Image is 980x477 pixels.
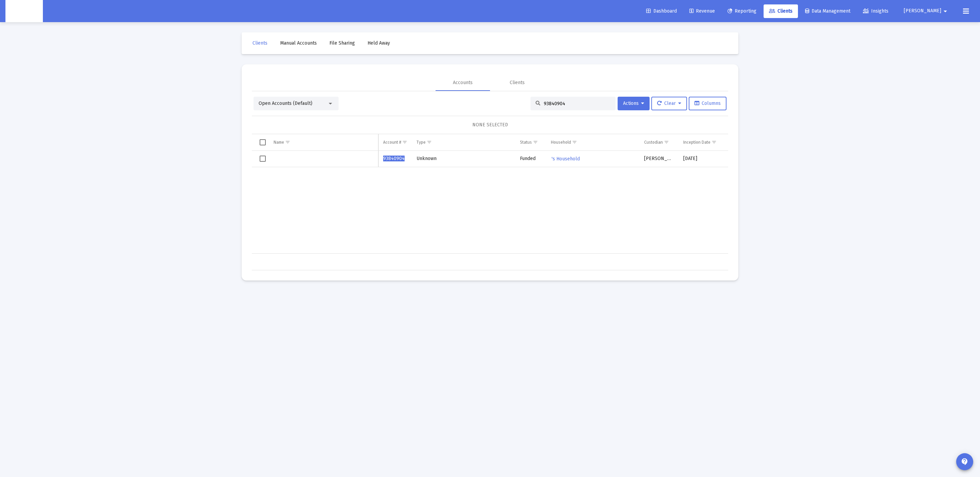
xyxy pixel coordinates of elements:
span: Actions [623,100,644,106]
div: Account # [383,140,401,145]
a: Reporting [722,4,762,18]
div: Custodian [644,140,663,145]
td: [PERSON_NAME] [639,151,678,167]
span: Show filter options for column 'Status' [533,140,538,145]
div: Funded [520,155,541,162]
div: Data grid [252,134,728,270]
button: Columns [689,97,726,110]
span: Data Management [805,8,850,14]
td: Column Billing Start Date [727,134,781,150]
a: Clients [247,36,273,50]
div: Select all [260,139,266,145]
span: Reporting [728,8,756,14]
span: Show filter options for column 'Household' [572,140,577,145]
span: Show filter options for column 'Inception Date' [712,140,717,145]
div: Name [274,140,284,145]
span: Show filter options for column 'Type' [427,140,432,145]
span: Columns [695,100,721,106]
td: Column Status [515,134,546,150]
a: File Sharing [324,36,360,50]
td: Column Account # [378,134,412,150]
td: [DATE] [727,151,781,167]
span: Dashboard [646,8,677,14]
mat-icon: contact_support [961,458,969,466]
span: Manual Accounts [280,40,317,46]
span: Revenue [689,8,715,14]
a: Manual Accounts [275,36,322,50]
span: 93840904 [383,156,405,161]
td: Unknown [412,151,515,167]
span: Clients [252,40,267,46]
span: 's Household [552,156,580,162]
div: Clients [510,79,525,86]
span: Insights [863,8,888,14]
div: Status [520,140,532,145]
span: Clear [657,100,681,106]
td: Column Inception Date [679,134,728,150]
td: [DATE] [679,151,728,167]
td: Column Custodian [639,134,678,150]
span: [PERSON_NAME] [904,8,941,14]
a: Insights [857,4,894,18]
span: Show filter options for column 'Account #' [402,140,407,145]
img: Dashboard [11,4,38,18]
a: Held Away [362,36,395,50]
div: Accounts [453,79,473,86]
div: Select row [260,156,266,162]
span: Open Accounts (Default) [259,100,312,106]
span: File Sharing [329,40,355,46]
span: Show filter options for column 'Name' [285,140,290,145]
button: [PERSON_NAME] [896,4,958,18]
div: Type [416,140,426,145]
button: Clear [651,97,687,110]
input: Search [544,101,610,107]
div: Inception Date [683,140,710,145]
a: 's Household [551,154,581,164]
span: Clients [769,8,793,14]
div: Household [551,140,571,145]
td: Column Household [546,134,639,150]
a: Revenue [684,4,720,18]
a: Dashboard [641,4,682,18]
a: Data Management [800,4,856,18]
td: Column Name [269,134,378,150]
span: Show filter options for column 'Custodian' [664,140,669,145]
mat-icon: arrow_drop_down [941,4,949,18]
button: Actions [618,97,650,110]
div: NONE SELECTED [257,122,723,128]
a: Clients [764,4,798,18]
td: Column Type [412,134,515,150]
span: Held Away [367,40,390,46]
